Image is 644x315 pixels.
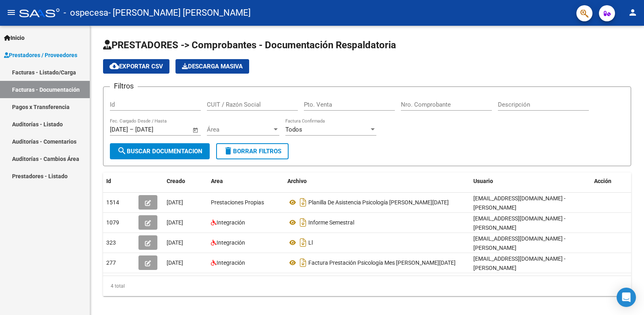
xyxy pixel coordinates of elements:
span: [EMAIL_ADDRESS][DOMAIN_NAME] - [PERSON_NAME] [473,195,566,211]
button: Descarga Masiva [175,59,249,74]
datatable-header-cell: Acción [591,173,631,190]
span: [DATE] [167,259,183,266]
span: Área [207,126,272,133]
span: Usuario [473,178,493,184]
datatable-header-cell: Archivo [284,173,470,190]
i: Descargar documento [298,196,308,209]
button: Open calendar [191,126,200,135]
span: Integración [217,239,245,246]
mat-icon: search [117,146,127,156]
span: Descarga Masiva [182,63,243,70]
datatable-header-cell: Creado [163,173,208,190]
span: Integración [217,259,245,266]
div: Open Intercom Messenger [617,288,636,307]
span: Buscar Documentacion [117,148,202,155]
span: [EMAIL_ADDRESS][DOMAIN_NAME] - [PERSON_NAME] [473,255,566,271]
datatable-header-cell: Area [208,173,284,190]
span: Acción [594,178,611,184]
datatable-header-cell: Usuario [470,173,591,190]
i: Descargar documento [298,236,308,249]
i: Descargar documento [298,216,308,229]
span: Informe Semestral [308,219,354,226]
button: Borrar Filtros [216,143,289,159]
span: PRESTADORES -> Comprobantes - Documentación Respaldatoria [103,39,396,51]
span: Area [211,178,223,184]
span: [EMAIL_ADDRESS][DOMAIN_NAME] - [PERSON_NAME] [473,215,566,231]
span: 1514 [106,199,119,206]
span: Archivo [287,178,307,184]
span: - [PERSON_NAME] [PERSON_NAME] [108,4,251,22]
button: Buscar Documentacion [110,143,210,159]
span: Borrar Filtros [223,148,281,155]
span: Ll [308,239,313,246]
span: Planilla De Asistencia Psicología [PERSON_NAME][DATE] [308,199,449,206]
mat-icon: person [628,8,638,17]
span: 1079 [106,219,119,226]
mat-icon: delete [223,146,233,156]
span: Prestadores / Proveedores [4,51,77,60]
span: Integración [217,219,245,226]
span: - ospecesa [64,4,108,22]
app-download-masive: Descarga masiva de comprobantes (adjuntos) [175,59,249,74]
span: Prestaciones Propias [211,199,264,206]
span: – [130,126,134,133]
span: [DATE] [167,219,183,226]
div: 4 total [103,276,631,296]
button: Exportar CSV [103,59,169,74]
h3: Filtros [110,80,138,92]
mat-icon: cloud_download [109,61,119,71]
span: Creado [167,178,185,184]
span: Inicio [4,33,25,42]
span: [DATE] [167,239,183,246]
span: Exportar CSV [109,63,163,70]
mat-icon: menu [6,8,16,17]
span: Factura Prestación Psicología Mes [PERSON_NAME][DATE] [308,259,456,266]
span: 277 [106,259,116,266]
span: Id [106,178,111,184]
span: 323 [106,239,116,246]
input: Fecha fin [135,126,174,133]
i: Descargar documento [298,256,308,269]
input: Fecha inicio [110,126,128,133]
datatable-header-cell: Id [103,173,135,190]
span: [EMAIL_ADDRESS][DOMAIN_NAME] - [PERSON_NAME] [473,235,566,251]
span: [DATE] [167,199,183,206]
span: Todos [285,126,302,133]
